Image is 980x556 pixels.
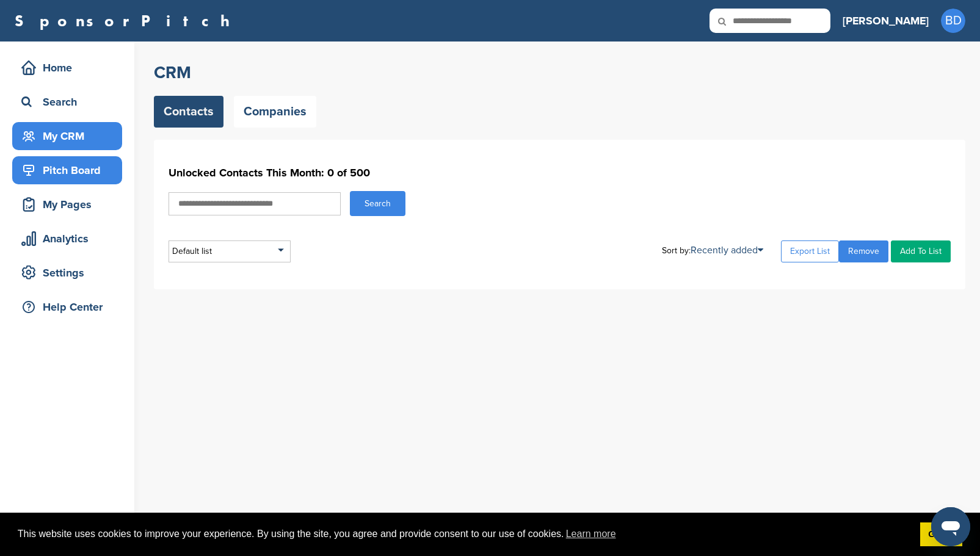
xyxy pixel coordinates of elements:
[18,125,122,147] div: My CRM
[891,240,951,262] a: Add To List
[12,54,122,82] a: Home
[839,240,888,262] a: Remove
[12,293,122,321] a: Help Center
[12,88,122,116] a: Search
[18,159,122,181] div: Pitch Board
[662,245,763,255] div: Sort by:
[350,191,405,216] button: Search
[18,262,122,284] div: Settings
[154,96,223,128] a: Contacts
[12,156,122,184] a: Pitch Board
[18,57,122,79] div: Home
[18,193,122,215] div: My Pages
[781,240,839,262] a: Export List
[169,162,951,184] h1: Unlocked Contacts This Month: 0 of 500
[12,190,122,218] a: My Pages
[12,122,122,150] a: My CRM
[18,525,910,543] span: This website uses cookies to improve your experience. By using the site, you agree and provide co...
[154,62,965,84] h2: CRM
[843,7,929,34] a: [PERSON_NAME]
[234,96,316,128] a: Companies
[18,91,122,113] div: Search
[15,13,238,29] a: SponsorPitch
[931,507,970,546] iframe: Button to launch messaging window
[169,240,291,262] div: Default list
[564,525,618,543] a: learn more about cookies
[12,259,122,287] a: Settings
[18,296,122,318] div: Help Center
[941,9,965,33] span: BD
[920,522,962,547] a: dismiss cookie message
[12,225,122,253] a: Analytics
[18,228,122,250] div: Analytics
[691,244,763,256] a: Recently added
[843,12,929,29] h3: [PERSON_NAME]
